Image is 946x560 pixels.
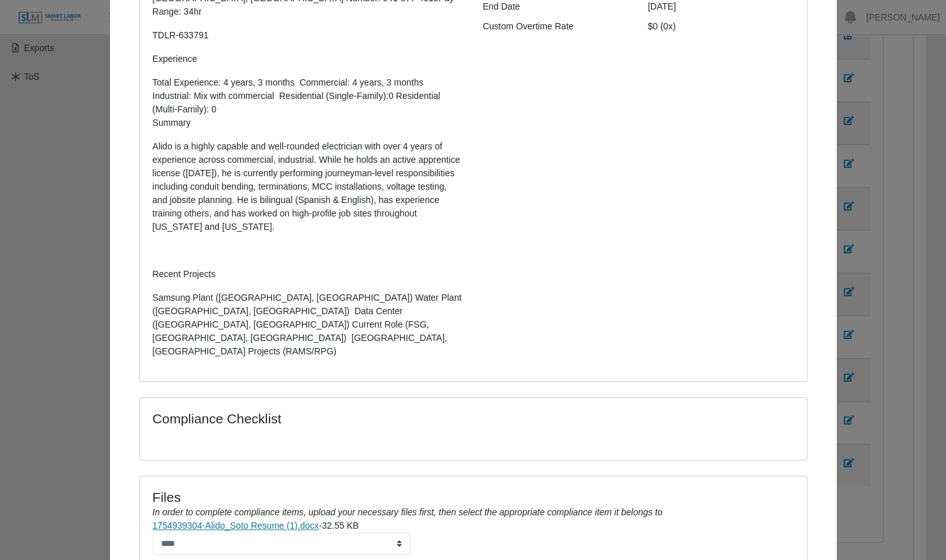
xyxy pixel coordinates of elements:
[153,268,464,281] p: Recent Projects
[153,116,464,130] p: Summary
[153,411,574,427] h4: Compliance Checklist
[153,52,464,66] p: Experience
[648,1,676,11] span: [DATE]
[153,519,794,555] li: -
[153,507,662,517] i: In order to complete compliance items, upload your necessary files first, then select the appropr...
[322,520,359,531] span: 32.55 KB
[153,29,464,42] p: TDLR-633791
[153,140,464,234] p: Alido is a highly capable and well-rounded electrician with over 4 years of experience across com...
[153,520,319,531] a: 1754939304-Alido_Soto Resume (1).docx
[648,21,676,31] span: $0 (0x)
[153,489,794,505] h4: Files
[473,20,639,33] div: Custom Overtime Rate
